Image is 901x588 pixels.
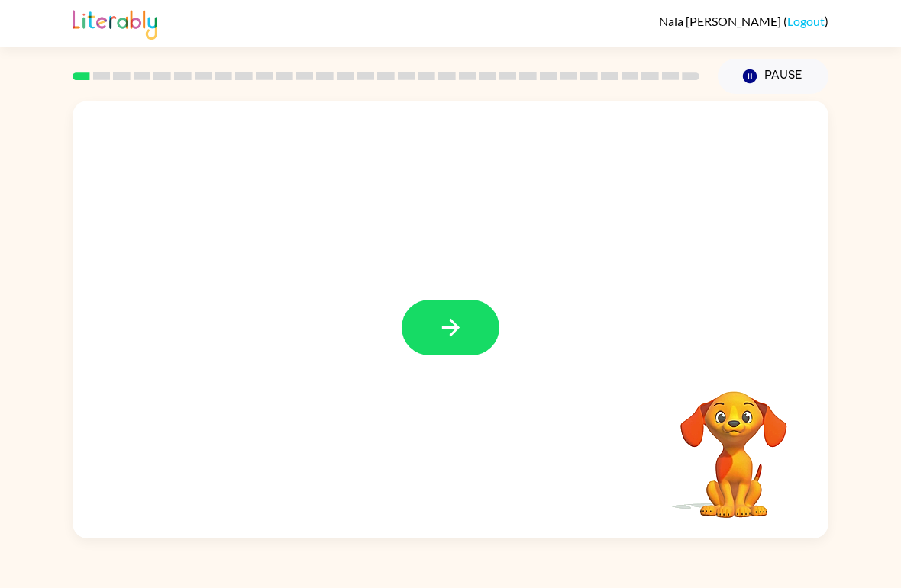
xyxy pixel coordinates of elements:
div: ( ) [659,14,828,28]
img: Literably [73,6,157,40]
span: Nala [PERSON_NAME] [659,14,783,28]
button: Pause [718,59,828,94]
a: Logout [787,14,825,28]
video: Your browser must support playing .mp4 files to use Literably. Please try using another browser. [657,368,810,520]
